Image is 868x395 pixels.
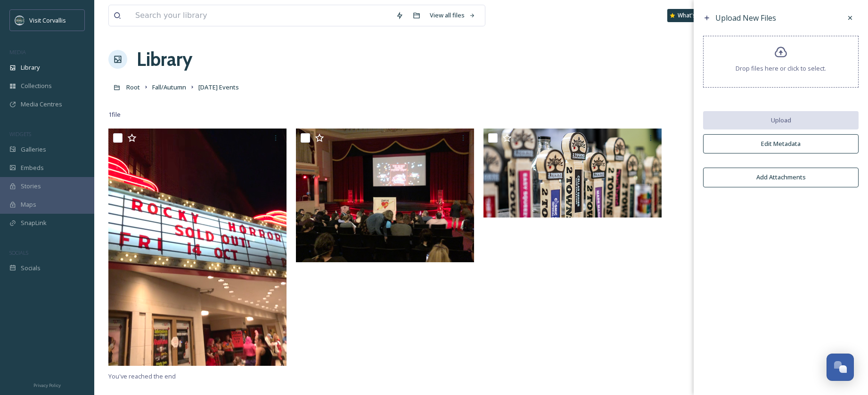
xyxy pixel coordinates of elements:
[9,249,28,256] span: SOCIALS
[483,129,662,218] img: 2Towns.jpg
[15,16,25,25] img: visit-corvallis-badge-dark-blue-orange%281%29.png
[667,9,714,22] a: What's New
[21,182,41,191] span: Stories
[9,130,31,137] span: WIDGETS
[703,111,859,129] button: Upload
[9,48,26,56] span: MEDIA
[126,83,140,91] span: Root
[21,163,44,172] span: Embeds
[703,168,859,187] button: Add Attachments
[29,16,66,24] span: Visit Corvallis
[21,100,62,109] span: Media Centres
[296,129,474,262] img: Rocky-Horror-Picture-Show-Whiteside-interior.jpeg
[21,63,40,72] span: Library
[33,382,61,388] span: Privacy Policy
[736,64,826,73] span: Drop files here or click to select.
[715,13,776,23] span: Upload New Files
[425,6,480,24] a: View all files
[152,83,186,91] span: Fall/Autumn
[33,379,61,390] a: Privacy Policy
[703,134,859,153] button: Edit Metadata
[198,83,239,91] span: [DATE] Events
[21,200,36,209] span: Maps
[21,264,41,273] span: Socials
[21,81,52,90] span: Collections
[198,81,239,93] a: [DATE] Events
[152,81,186,93] a: Fall/Autumn
[108,110,121,119] span: 1 file
[21,145,46,154] span: Galleries
[108,129,287,366] img: Rocky-Horror-Picture-Show-Whiteside-exterior.jpeg
[827,354,854,381] button: Open Chat
[126,81,140,93] a: Root
[131,5,391,26] input: Search your library
[21,218,47,227] span: SnapLink
[137,45,192,73] a: Library
[108,372,176,380] span: You've reached the end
